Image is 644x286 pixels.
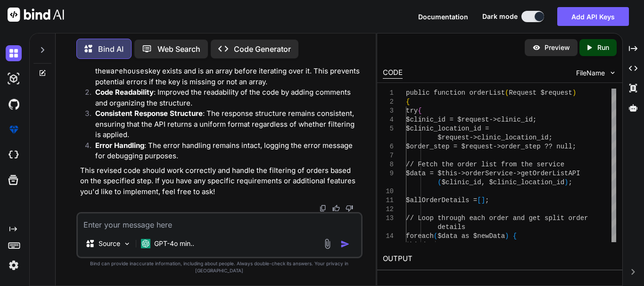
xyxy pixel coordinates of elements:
[123,240,131,248] img: Pick Models
[95,140,361,162] p: : The error handling remains intact, logging the error message for debugging purposes.
[95,88,154,97] strong: Code Readability
[406,89,505,97] span: public function orderList
[438,134,553,141] span: $request->clinic_location_id;
[572,143,576,150] span: ;
[485,196,489,204] span: ;
[569,179,572,186] span: ;
[383,106,394,115] div: 3
[332,204,340,212] img: like
[406,116,537,123] span: $clinic_id = $request->clinic_id;
[383,241,394,250] div: 15
[383,232,394,241] div: 14
[406,161,564,168] span: // Fetch the order list from the service
[340,239,350,249] img: icon
[406,214,572,222] span: // Loop through each order and get split o
[154,239,194,248] p: GPT-4o min..
[438,223,465,231] span: details
[95,109,203,118] strong: Consistent Response Structure
[418,107,421,114] span: {
[98,43,124,55] p: Bind AI
[383,196,394,205] div: 11
[597,43,609,52] p: Run
[383,98,394,106] div: 2
[383,124,394,133] div: 5
[434,232,438,240] span: (
[6,147,22,163] img: cloudideIcon
[76,260,363,274] p: Bind can provide inaccurate information, including about people. Always double-check its answers....
[438,232,505,240] span: $data as $newData
[141,239,150,248] img: GPT-4o mini
[6,96,22,112] img: githubDark
[406,107,418,114] span: try
[532,43,541,52] img: preview
[377,248,622,270] h2: OUTPUT
[6,45,22,61] img: darkChat
[319,204,327,212] img: copy
[513,232,517,240] span: {
[564,179,568,186] span: )
[406,170,572,177] span: $data = $this->orderService->getOrderListA
[406,143,572,150] span: $order_step = $request->order_step ?? null
[95,108,361,140] p: : The response structure remains consistent, ensuring that the API returns a uniform format regar...
[6,71,22,87] img: darkAi-studio
[346,204,353,212] img: dislike
[106,66,149,76] code: warehouses
[482,12,518,21] span: Dark mode
[95,87,361,108] p: : Improved the readability of the code by adding comments and organizing the structure.
[481,196,485,204] span: ]
[418,13,468,21] span: Documentation
[418,12,468,22] button: Documentation
[406,241,449,249] span: $bindData =
[576,68,605,78] span: FileName
[383,169,394,178] div: 9
[505,232,509,240] span: )
[406,125,489,132] span: $clinic_location_id =
[157,43,200,55] p: Web Search
[438,179,441,186] span: (
[95,56,361,88] p: : Added a check to ensure that the key exists and is an array before iterating over it. This prev...
[383,67,403,79] div: CODE
[80,165,361,197] p: This revised code should work correctly and handle the filtering of orders based on the specified...
[383,89,394,98] div: 1
[477,196,481,204] span: [
[442,179,564,186] span: $clinic_id, $clinic_location_id
[545,43,570,52] p: Preview
[572,170,580,177] span: PI
[6,122,22,138] img: premium
[406,98,410,106] span: {
[322,238,333,249] img: attachment
[572,89,576,97] span: )
[8,8,64,22] img: Bind AI
[6,257,22,273] img: settings
[99,239,120,248] p: Source
[383,160,394,169] div: 8
[383,205,394,214] div: 12
[383,214,394,223] div: 13
[383,115,394,124] div: 4
[95,141,144,150] strong: Error Handling
[557,7,629,26] button: Add API Keys
[406,232,434,240] span: foreach
[383,142,394,151] div: 6
[383,187,394,196] div: 10
[234,43,291,55] p: Code Generator
[609,69,617,77] img: chevron down
[509,89,572,97] span: Request $request
[572,214,588,222] span: rder
[383,151,394,160] div: 7
[505,89,509,97] span: (
[406,196,477,204] span: $allOrderDetails =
